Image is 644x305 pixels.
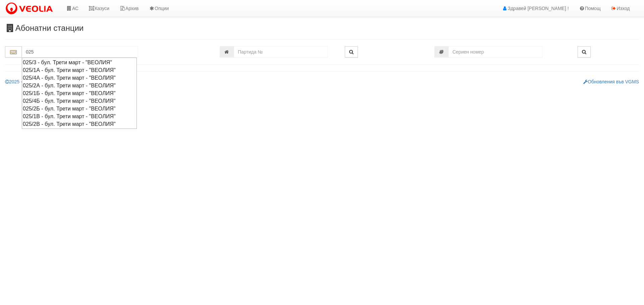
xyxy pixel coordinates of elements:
a: Обновления във VGMS [583,79,639,84]
div: 025/4А - бул. Трети март - "ВЕОЛИЯ" [23,74,136,82]
div: 025/2А - бул. Трети март - "ВЕОЛИЯ" [23,82,136,89]
img: VeoliaLogo.png [5,2,56,16]
div: 025/2Б - бул. Трети март - "ВЕОЛИЯ" [23,105,136,112]
a: 2025 - Sintex Group Ltd. [5,79,60,84]
input: Сериен номер [448,46,542,58]
div: 025/3 - бул. Трети март - "ВЕОЛИЯ" [23,59,136,66]
div: 025/1А - бул. Трети март - "ВЕОЛИЯ" [23,66,136,74]
div: 025/1В - бул. Трети март - "ВЕОЛИЯ" [23,112,136,120]
input: Партида № [234,46,328,58]
h3: Абонатни станции [5,24,639,32]
div: 025/2В - бул. Трети март - "ВЕОЛИЯ" [23,120,136,128]
div: 025/1Б - бул. Трети март - "ВЕОЛИЯ" [23,89,136,97]
input: Абонатна станция [22,46,138,58]
div: 025/4Б - бул. Трети март - "ВЕОЛИЯ" [23,97,136,105]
